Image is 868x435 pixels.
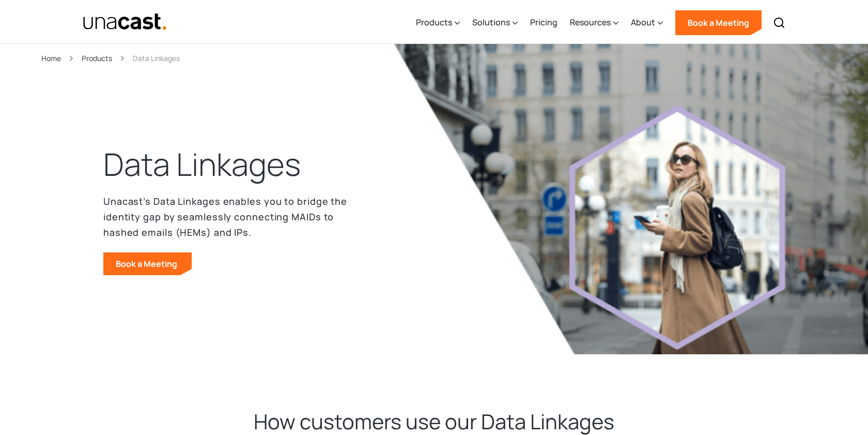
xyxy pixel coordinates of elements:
[82,52,112,64] a: Products
[472,2,518,44] div: Solutions
[416,2,460,44] div: Products
[631,2,663,44] div: About
[675,10,762,35] a: Book a Meeting
[83,13,167,31] a: home
[41,52,61,64] a: Home
[416,16,452,28] div: Products
[254,408,614,435] h2: How customers use our Data Linkages
[530,2,557,44] a: Pricing
[570,2,618,44] div: Resources
[103,144,301,185] h1: Data Linkages
[570,16,611,28] div: Resources
[133,52,180,64] div: Data Linkages
[472,16,510,28] div: Solutions
[103,252,192,275] a: Book a Meeting
[103,193,372,240] p: Unacast’s Data Linkages enables you to bridge the identity gap by seamlessly connecting MAIDs to ...
[773,17,785,29] img: Search icon
[83,13,167,31] img: Unacast text logo
[631,16,655,28] div: About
